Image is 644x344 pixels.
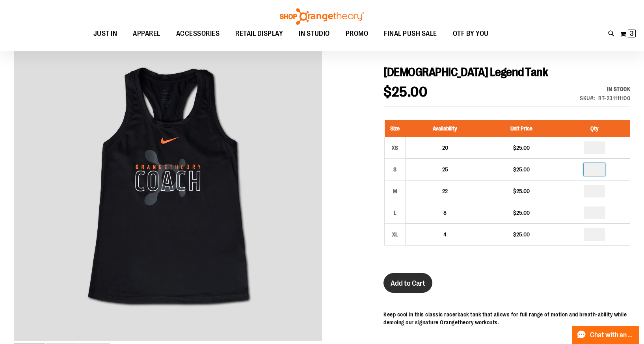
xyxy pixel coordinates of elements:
span: PROMO [346,25,369,43]
span: JUST IN [93,25,117,43]
div: $25.00 [488,209,555,217]
div: OTF Ladies Coach FA23 Legend Tank - Black primary image [14,34,322,342]
span: IN STUDIO [299,25,330,43]
img: OTF Ladies Coach FA23 Legend Tank - Black primary image [14,33,322,341]
button: Add to Cart [383,273,432,293]
span: RETAIL DISPLAY [235,25,283,43]
span: Add to Cart [391,279,425,288]
th: Size [385,120,406,137]
strong: SKU [580,95,595,101]
span: ACCESSORIES [176,25,220,43]
div: In stock [580,85,630,93]
div: L [389,207,401,219]
button: Chat with an Expert [572,326,640,344]
img: Shop Orangetheory [279,8,365,25]
span: 3 [630,30,634,37]
div: S [389,164,401,175]
span: APPAREL [133,25,160,43]
span: 8 [443,210,447,216]
span: 20 [442,145,448,151]
div: $25.00 [488,165,555,173]
div: XL [389,229,401,240]
div: Availability [580,85,630,93]
th: Availability [406,120,484,137]
span: 25 [442,166,448,173]
th: Unit Price [484,120,558,137]
span: [DEMOGRAPHIC_DATA] Legend Tank [383,65,548,79]
div: XS [389,142,401,154]
div: $25.00 [488,231,555,238]
th: Qty [558,120,630,137]
span: 4 [443,231,447,238]
span: $25.00 [383,84,427,100]
div: $25.00 [488,144,555,152]
span: OTF BY YOU [453,25,489,43]
span: FINAL PUSH SALE [384,25,437,43]
span: 22 [442,188,448,194]
div: RT-231111100 [598,94,630,102]
div: $25.00 [488,187,555,195]
div: M [389,185,401,197]
span: Chat with an Expert [590,331,635,339]
p: Keep cool in this classic racerback tank that allows for full range of motion and breath-ability ... [383,311,630,326]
